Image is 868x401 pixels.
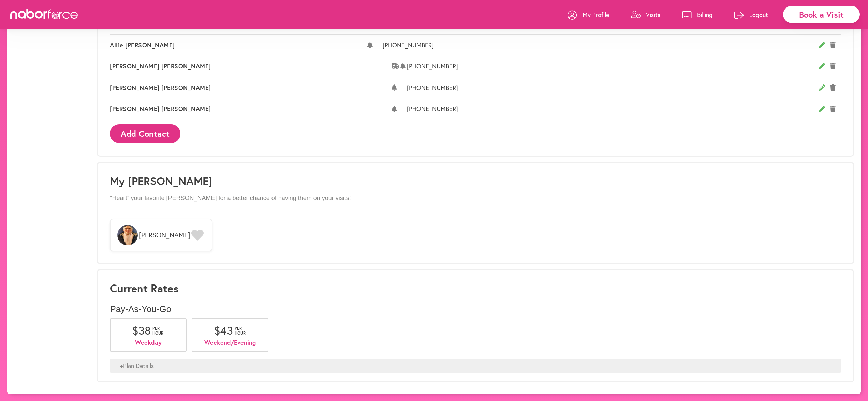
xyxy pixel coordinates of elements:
span: [PHONE_NUMBER] [383,42,819,49]
a: Logout [734,4,768,25]
div: + Plan Details [110,359,841,373]
span: $ 38 [132,323,151,338]
p: “Heart” your favorite [PERSON_NAME] for a better chance of having them on your visits! [110,195,841,202]
span: Allie [PERSON_NAME] [110,42,367,49]
span: [PERSON_NAME] [139,231,190,239]
span: per hour [235,326,247,336]
span: [PERSON_NAME] [PERSON_NAME] [110,63,392,70]
p: Billing [697,11,712,19]
span: [PHONE_NUMBER] [407,105,819,113]
span: [PERSON_NAME] [PERSON_NAME] [110,84,392,92]
a: Visits [631,4,660,25]
p: Weekday [121,339,176,346]
a: My Profile [568,4,609,25]
span: [PHONE_NUMBER] [407,84,819,92]
p: Visits [646,11,660,19]
span: [PHONE_NUMBER] [407,63,819,70]
a: Billing [682,4,712,25]
p: Logout [749,11,768,19]
h1: My [PERSON_NAME] [110,174,841,187]
span: [PERSON_NAME] [PERSON_NAME] [110,105,392,113]
span: per hour [152,326,164,336]
p: Pay-As-You-Go [110,304,841,314]
h3: Current Rates [110,282,841,295]
button: Add Contact [110,124,180,143]
img: HcU13tVTTD25jhPM6tN3 [117,225,138,245]
p: My Profile [583,11,609,19]
p: Weekend/Evening [203,339,258,346]
span: $ 43 [214,323,233,338]
div: Book a Visit [783,6,860,23]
